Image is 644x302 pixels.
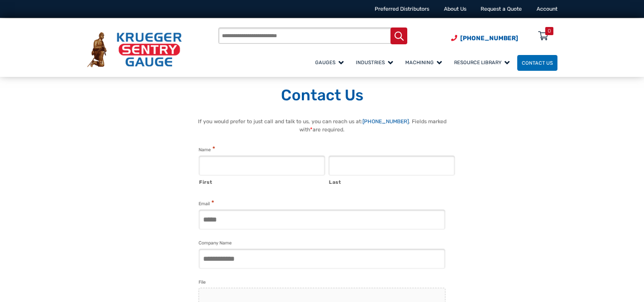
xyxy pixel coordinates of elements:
[481,6,522,12] a: Request a Quote
[375,6,429,12] a: Preferred Distributors
[199,176,325,186] label: First
[517,55,557,71] a: Contact Us
[450,53,517,71] a: Resource Library
[401,53,450,71] a: Machining
[87,32,182,67] img: Krueger Sentry Gauge
[87,86,557,105] h1: Contact Us
[548,27,551,35] div: 0
[522,60,553,66] span: Contact Us
[451,34,518,43] a: Phone Number (920) 434-8860
[329,176,455,186] label: Last
[199,199,214,208] label: Email
[454,60,510,65] span: Resource Library
[199,239,232,247] label: Company Name
[311,53,351,71] a: Gauges
[199,145,215,154] legend: Name
[444,6,466,12] a: About Us
[356,60,393,65] span: Industries
[537,6,557,12] a: Account
[199,279,206,286] label: File
[188,118,456,134] p: If you would prefer to just call and talk to us, you can reach us at: . Fields marked with are re...
[460,35,518,42] span: [PHONE_NUMBER]
[351,53,401,71] a: Industries
[315,60,344,65] span: Gauges
[362,118,409,125] a: [PHONE_NUMBER]
[405,60,442,65] span: Machining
